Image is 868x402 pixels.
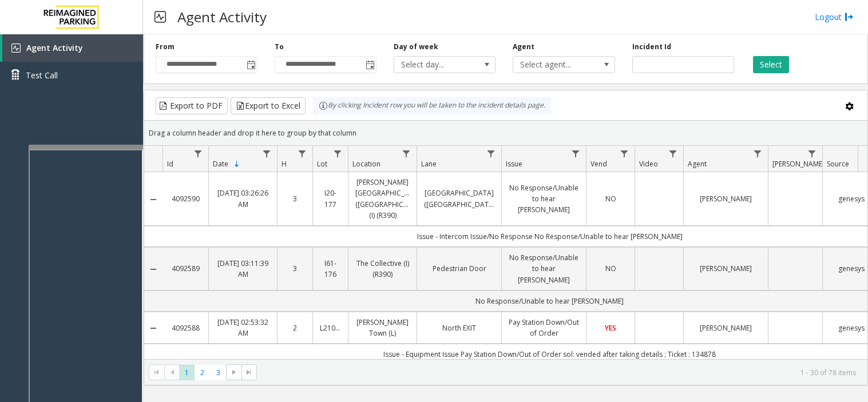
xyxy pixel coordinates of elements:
[363,57,376,73] span: Toggle popup
[284,323,306,333] a: 2
[617,146,632,161] a: Vend Filter Menu
[330,146,346,161] a: Lot Filter Menu
[513,57,594,73] span: Select agent...
[772,159,825,169] span: [PERSON_NAME]
[264,368,856,377] kendo-pager-info: 1 - 30 of 78 items
[424,188,494,209] a: [GEOGRAPHIC_DATA] ([GEOGRAPHIC_DATA])
[284,193,306,204] a: 3
[605,323,616,333] span: YES
[282,159,287,169] span: H
[231,97,306,114] button: Export to Excel
[156,42,175,52] label: From
[317,159,327,169] span: Lot
[144,146,867,359] div: Data table
[355,317,410,339] a: [PERSON_NAME] Town (L)
[691,263,761,274] a: [PERSON_NAME]
[691,193,761,204] a: [PERSON_NAME]
[154,3,166,31] img: pageIcon
[688,159,707,169] span: Agent
[275,42,284,52] label: To
[284,263,306,274] a: 3
[11,43,21,53] img: 'icon'
[144,265,162,274] a: Collapse Details
[144,195,162,204] a: Collapse Details
[753,56,789,73] button: Select
[593,323,628,333] a: YES
[399,146,414,161] a: Location Filter Menu
[319,101,328,110] img: infoIcon.svg
[593,193,628,204] a: NO
[845,11,854,23] img: logout
[144,324,162,333] a: Collapse Details
[2,34,143,62] a: Agent Activity
[815,11,854,23] a: Logout
[144,123,867,143] div: Drag a column header and drop it here to group by that column
[244,368,253,377] span: Go to the last page
[295,146,310,161] a: H Filter Menu
[216,188,270,209] a: [DATE] 03:26:26 AM
[355,258,410,280] a: The Collective (I) (R390)
[605,264,616,273] span: NO
[424,323,494,333] a: North EXIT
[172,3,272,31] h3: Agent Activity
[320,258,341,280] a: I61-176
[424,263,494,274] a: Pedestrian Door
[513,42,534,52] label: Agent
[244,57,257,73] span: Toggle popup
[259,146,275,161] a: Date Filter Menu
[241,364,257,380] span: Go to the last page
[167,159,173,169] span: Id
[394,42,438,52] label: Day of week
[195,365,210,380] span: Page 2
[352,159,381,169] span: Location
[483,146,499,161] a: Lane Filter Menu
[506,159,522,169] span: Issue
[632,42,671,52] label: Incident Id
[568,146,584,161] a: Issue Filter Menu
[216,317,270,339] a: [DATE] 02:53:32 AM
[169,193,201,204] a: 4092590
[355,177,410,221] a: [PERSON_NAME][GEOGRAPHIC_DATA] ([GEOGRAPHIC_DATA]) (I) (R390)
[313,97,551,114] div: By clicking Incident row you will be taken to the incident details page.
[169,263,201,274] a: 4092589
[191,146,206,161] a: Id Filter Menu
[804,146,820,161] a: Parker Filter Menu
[394,57,475,73] span: Select day...
[26,69,58,81] span: Test Call
[605,194,616,204] span: NO
[229,368,239,377] span: Go to the next page
[156,97,228,114] button: Export to PDF
[421,159,437,169] span: Lane
[216,258,270,280] a: [DATE] 03:11:39 AM
[211,365,226,380] span: Page 3
[590,159,607,169] span: Vend
[639,159,658,169] span: Video
[169,323,201,333] a: 4092588
[691,323,761,333] a: [PERSON_NAME]
[232,160,241,169] span: Sortable
[509,182,579,216] a: No Response/Unable to hear [PERSON_NAME]
[320,188,341,209] a: I20-177
[320,323,341,333] a: L21088000
[593,263,628,274] a: NO
[827,159,849,169] span: Source
[26,42,83,53] span: Agent Activity
[509,252,579,285] a: No Response/Unable to hear [PERSON_NAME]
[509,317,579,339] a: Pay Station Down/Out of Order
[226,364,241,380] span: Go to the next page
[665,146,681,161] a: Video Filter Menu
[179,365,195,380] span: Page 1
[213,159,228,169] span: Date
[750,146,766,161] a: Agent Filter Menu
